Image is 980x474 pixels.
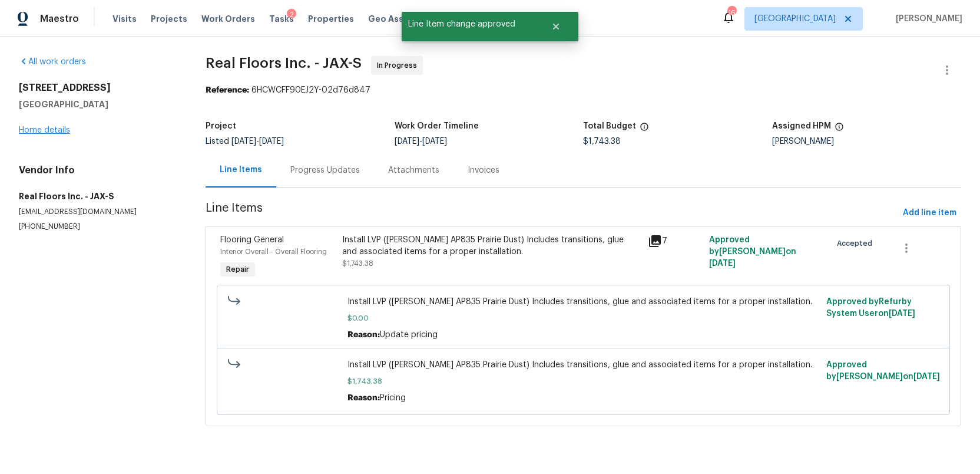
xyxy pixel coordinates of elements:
span: Listed [206,137,284,146]
span: [DATE] [259,137,284,146]
span: $0.00 [347,312,819,324]
span: [DATE] [889,310,915,318]
span: - [231,137,284,146]
span: $1,743.38 [342,260,373,267]
h5: Total Budget [583,122,636,130]
span: [DATE] [913,373,940,381]
a: All work orders [19,58,86,66]
span: Flooring General [220,236,284,244]
button: Add line item [898,202,961,224]
span: Pricing [380,394,406,402]
span: Add line item [903,206,956,220]
span: Interior Overall - Overall Flooring [220,248,327,255]
span: In Progress [377,60,422,71]
div: Attachments [388,164,439,176]
span: [GEOGRAPHIC_DATA] [754,13,836,25]
div: 7 [648,234,702,248]
span: Projects [151,13,187,25]
span: Tasks [269,15,294,23]
div: Install LVP ([PERSON_NAME] AP835 Prairie Dust) Includes transitions, glue and associated items fo... [342,234,641,258]
div: Progress Updates [290,164,360,176]
span: [DATE] [709,259,736,268]
span: Line Item change approved [402,12,537,37]
div: [PERSON_NAME] [772,137,961,146]
p: [PHONE_NUMBER] [19,222,177,232]
div: 16 [727,7,736,19]
b: Reference: [206,86,249,94]
span: The total cost of line items that have been proposed by Opendoor. This sum includes line items th... [640,122,649,137]
div: 6HCWCFF90EJ2Y-02d76d847 [206,84,961,96]
span: [DATE] [231,137,256,146]
span: Geo Assignments [368,13,445,25]
span: Approved by [PERSON_NAME] on [826,361,940,381]
span: Reason: [347,331,380,339]
span: Maestro [40,13,79,25]
span: Accepted [837,238,877,249]
span: Line Items [206,202,898,224]
span: Install LVP ([PERSON_NAME] AP835 Prairie Dust) Includes transitions, glue and associated items fo... [347,296,819,308]
h4: Vendor Info [19,164,177,176]
span: [DATE] [395,137,419,146]
div: Invoices [468,164,499,176]
button: Close [537,15,575,38]
span: Properties [308,13,354,25]
span: [DATE] [422,137,447,146]
h5: Real Floors Inc. - JAX-S [19,190,177,202]
h5: Work Order Timeline [395,122,479,130]
span: The hpm assigned to this work order. [835,122,844,137]
span: $1,743.38 [347,376,819,387]
div: Line Items [220,164,262,176]
span: $1,743.38 [583,137,621,146]
h5: Assigned HPM [772,122,831,130]
h5: Project [206,122,236,130]
span: Update pricing [380,331,438,339]
span: Visits [112,13,137,25]
span: Reason: [347,394,380,402]
span: Approved by [PERSON_NAME] on [709,236,796,268]
a: Home details [19,126,70,134]
span: [PERSON_NAME] [891,13,962,25]
div: 2 [287,9,296,21]
span: Install LVP ([PERSON_NAME] AP835 Prairie Dust) Includes transitions, glue and associated items fo... [347,359,819,371]
span: Repair [221,264,254,275]
span: Work Orders [201,13,255,25]
p: [EMAIL_ADDRESS][DOMAIN_NAME] [19,207,177,217]
h2: [STREET_ADDRESS] [19,82,177,94]
h5: [GEOGRAPHIC_DATA] [19,98,177,110]
span: Approved by Refurby System User on [826,298,915,318]
span: Real Floors Inc. - JAX-S [206,56,362,70]
span: - [395,137,447,146]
